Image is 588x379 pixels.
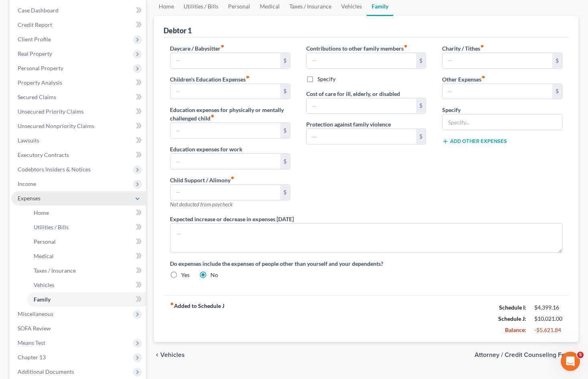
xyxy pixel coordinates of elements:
span: Vehicles [34,281,55,288]
a: Taxes / Insurance [27,263,146,278]
input: -- [307,129,416,144]
input: -- [443,53,552,68]
span: Case Dashboard [18,7,59,14]
a: Unsecured Priority Claims [11,104,146,119]
a: Lawsuits [11,133,146,148]
div: $ [280,53,290,68]
span: Client Profile [18,36,51,43]
span: Credit Report [18,21,52,28]
span: Medical [34,253,54,259]
label: Expected increase or decrease in expenses [DATE] [170,215,294,223]
div: $ [280,84,290,99]
span: Vehicles [160,352,185,358]
span: SOFA Review [18,325,51,332]
span: Personal [34,238,56,245]
span: Utilities / Bills [34,224,69,230]
label: Education expenses for physically or mentally challenged child [170,106,290,122]
div: $ [280,123,290,138]
i: fiber_manual_record [246,75,250,79]
div: $ [280,154,290,169]
div: $ [552,53,562,68]
span: Income [18,180,36,187]
span: 5 [577,352,584,358]
strong: Added to Schedule J [170,302,224,336]
a: Vehicles [27,278,146,292]
span: Miscellaneous [18,310,53,317]
label: Specify [442,106,461,114]
a: Medical [27,249,146,263]
label: Child Support / Alimony [170,176,234,184]
div: $ [416,53,426,68]
label: Contributions to other family members [306,44,408,53]
i: fiber_manual_record [170,302,174,306]
span: Family [34,296,51,303]
a: Home [27,206,146,220]
span: Personal Property [18,65,63,71]
input: -- [307,98,416,114]
span: Attorney / Credit Counseling Fees [475,352,572,358]
i: fiber_manual_record [481,75,485,79]
i: fiber_manual_record [220,44,224,48]
label: Daycare / Babysitter [170,44,224,53]
div: $4,399.16 [534,304,562,312]
input: -- [170,154,280,169]
button: Attorney / Credit Counseling Fees chevron_right [475,352,578,358]
a: Secured Claims [11,90,146,104]
i: fiber_manual_record [480,44,484,48]
span: Taxes / Insurance [34,267,76,274]
span: Home [34,209,49,216]
span: Expenses [18,195,40,202]
a: SOFA Review [11,321,146,336]
label: Other Expenses [442,75,485,84]
a: Case Dashboard [11,3,146,18]
span: Unsecured Nonpriority Claims [18,122,94,129]
input: -- [170,84,280,99]
a: Family [27,292,146,307]
strong: Schedule I: [499,304,526,311]
strong: Balance: [505,326,526,333]
span: Real Property [18,50,52,57]
label: Protection against family violence [306,120,391,128]
span: Property Analysis [18,79,62,86]
label: No [210,271,218,279]
span: Lawsuits [18,137,39,144]
strong: Schedule J: [498,315,526,322]
input: Specify... [443,114,562,130]
a: Credit Report [11,18,146,32]
button: Add Other Expenses [442,138,507,145]
a: Personal [27,234,146,249]
span: Executory Contracts [18,151,69,158]
label: Education expenses for work [170,145,242,153]
div: -$5,621.84 [534,326,562,334]
i: fiber_manual_record [404,44,408,48]
span: Additional Documents [18,368,74,375]
input: -- [443,84,552,99]
input: -- [307,53,416,68]
i: fiber_manual_record [230,176,234,180]
span: Secured Claims [18,94,56,100]
input: -- [170,53,280,68]
div: $10,021.00 [534,315,562,323]
span: Not deducted from paycheck [170,201,232,208]
label: Children's Education Expenses [170,75,250,84]
div: Debtor 1 [164,26,192,35]
label: Charity / Tithes [442,44,484,53]
iframe: Intercom live chat [561,352,580,371]
input: -- [170,185,280,200]
div: $ [280,185,290,200]
div: $ [416,129,426,144]
div: $ [552,84,562,99]
i: fiber_manual_record [210,114,214,118]
span: Unsecured Priority Claims [18,108,84,115]
a: Unsecured Nonpriority Claims [11,119,146,133]
span: Codebtors Insiders & Notices [18,166,91,173]
label: Do expenses include the expenses of people other than yourself and your dependents? [170,259,562,268]
span: Chapter 13 [18,354,46,361]
a: Utilities / Bills [27,220,146,234]
i: chevron_left [154,352,160,358]
label: Yes [181,271,190,279]
label: Specify [317,75,335,83]
label: Cost of care for ill, elderly, or disabled [306,90,400,98]
span: Means Test [18,339,45,346]
div: $ [416,98,426,114]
